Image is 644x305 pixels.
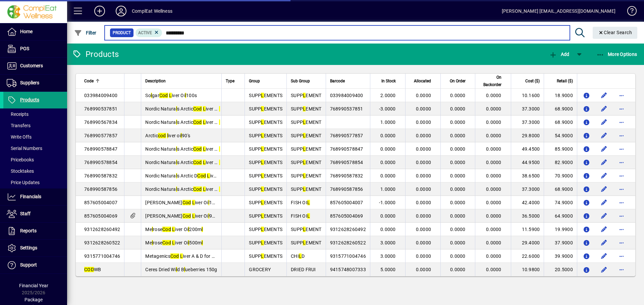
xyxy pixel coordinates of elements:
span: Nordic Natura s Arctic D iver Oi 237m [145,173,238,178]
span: 768990578854 [84,160,117,165]
span: SUPP EMENT [291,120,322,125]
a: Pricebooks [3,154,67,165]
button: Edit [599,264,609,275]
em: L [203,120,206,125]
span: 768990587856 [84,186,117,192]
em: L [303,120,306,125]
span: 9312628260492 [84,227,120,232]
button: Filter [72,27,98,39]
span: Active [138,30,152,35]
a: Receipts [3,108,67,120]
em: l [176,120,177,125]
span: 0.0000 [416,106,431,111]
span: Nordic Natura s Arctic iver Oi 1000mg 180's [145,146,250,152]
em: L [303,146,306,152]
button: More options [616,103,627,114]
em: L [203,186,206,192]
span: 0.0000 [450,120,466,125]
span: 2.0000 [380,93,396,98]
em: L [303,160,306,165]
button: Edit [599,90,609,101]
span: 0.0000 [416,120,431,125]
span: SUPP EMENTS [249,106,282,111]
mat-chip: Activation Status: Active [136,28,162,37]
a: Settings [3,240,67,256]
em: Cod [193,186,202,192]
span: 9312628260522 [84,240,120,245]
span: 0.0000 [450,186,466,192]
a: Staff [3,206,67,222]
div: [PERSON_NAME] [EMAIL_ADDRESS][DOMAIN_NAME] [502,6,615,16]
button: More options [616,170,627,181]
span: 0.0000 [380,133,396,138]
div: Allocated [410,77,437,85]
div: Barcode [330,77,366,85]
em: L [261,133,264,138]
span: Me rose iver Oi 500m [145,240,203,245]
span: -1.0000 [379,200,396,205]
em: l [152,240,153,245]
span: 768990587856 [330,186,363,192]
em: l [219,186,220,192]
em: L [261,200,264,205]
a: Stocktakes [3,165,67,177]
span: 0.0000 [486,160,501,165]
span: POS [20,46,29,51]
div: ComplEat Wellness [132,6,172,16]
span: Transfers [7,123,31,128]
td: 18.9000 [544,89,577,102]
em: Cod [197,173,206,178]
span: 0.0000 [380,227,396,232]
div: On Order [445,77,472,85]
span: 857605004007 [84,200,117,205]
em: l [181,133,182,138]
span: Suppliers [20,80,39,85]
span: On Order [450,77,466,85]
em: l [188,227,189,232]
span: 0.0000 [416,186,431,192]
span: SUPP EMENTS [249,240,282,245]
span: 0.0000 [416,173,431,178]
em: L [307,200,310,205]
em: l [219,160,220,165]
em: L [261,93,264,98]
span: 0.0000 [416,200,431,205]
span: Products [20,97,39,102]
em: L [261,227,264,232]
div: Code [84,77,120,85]
span: SUPP EMENTS [249,160,282,165]
span: 0.0000 [416,227,431,232]
button: Profile [110,5,132,17]
td: 37.3000 [511,102,544,116]
span: Receipts [7,111,29,117]
em: L [207,173,210,178]
span: Code [84,77,94,85]
td: 36.5000 [511,209,544,223]
span: 0.0000 [416,146,431,152]
span: 0.0000 [486,120,501,125]
em: Cod [159,93,168,98]
em: l [185,93,186,98]
span: 0.0000 [450,240,466,245]
span: Clear Search [598,30,632,35]
em: L [203,146,206,152]
div: Group [249,77,282,85]
span: On Backorder [479,74,501,88]
span: SUPP EMENT [291,160,322,165]
span: 0.0000 [450,227,466,232]
em: L [303,240,306,245]
span: 0.0000 [486,146,501,152]
button: More options [616,184,627,195]
span: SUPP EMENTS [249,213,282,219]
button: Edit [599,184,609,195]
span: SUPP EMENTS [249,227,282,232]
div: Products [72,49,119,60]
span: 0.0000 [450,93,466,98]
span: 0.0000 [486,186,501,192]
span: FISH OI [291,213,310,219]
span: Filter [74,30,97,35]
button: Edit [599,130,609,141]
span: [PERSON_NAME] iver Oi 90 soft ge s [145,213,234,219]
span: Add [549,52,569,57]
span: 768990578847 [330,146,363,152]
